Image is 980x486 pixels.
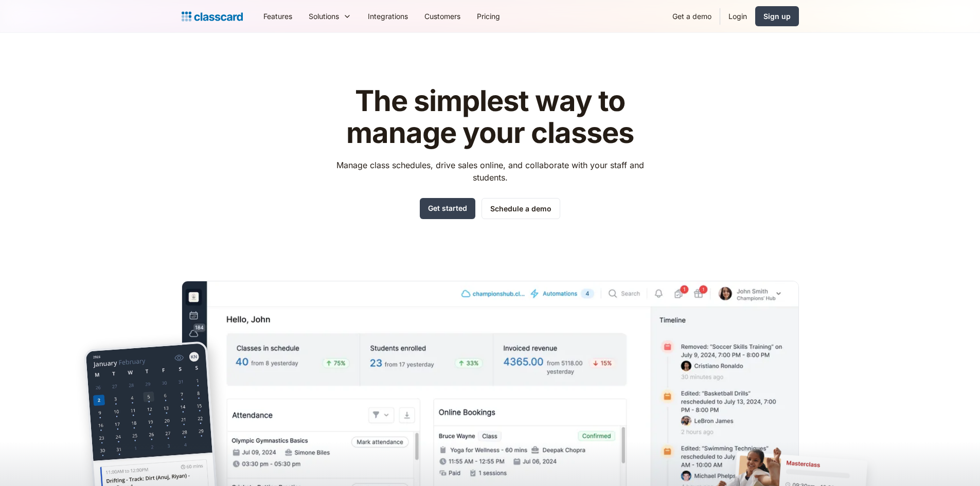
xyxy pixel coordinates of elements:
a: Logo [182,9,243,24]
p: Manage class schedules, drive sales online, and collaborate with your staff and students. [327,159,653,184]
div: Solutions [309,11,339,22]
h1: The simplest way to manage your classes [327,85,653,149]
a: Sign up [755,6,799,26]
div: Solutions [300,5,360,28]
a: Pricing [469,5,508,28]
a: Get started [420,198,475,219]
a: Login [720,5,755,28]
div: Sign up [763,11,791,22]
a: Get a demo [664,5,720,28]
a: Customers [416,5,469,28]
a: Features [255,5,300,28]
a: Integrations [360,5,416,28]
a: Schedule a demo [482,198,560,219]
